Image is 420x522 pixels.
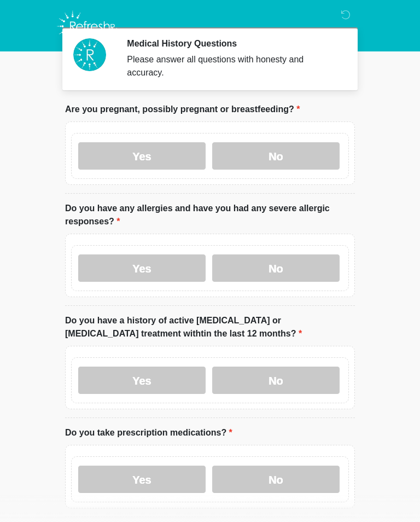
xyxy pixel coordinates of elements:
label: No [212,142,340,170]
label: Do you have any allergies and have you had any severe allergic responses? [65,202,355,228]
img: Refresh RX Logo [54,8,120,44]
img: Agent Avatar [73,38,106,71]
label: No [212,466,340,493]
label: Yes [78,367,206,394]
div: Please answer all questions with honesty and accuracy. [127,53,339,79]
label: Do you take prescription medications? [65,426,232,439]
label: No [212,367,340,394]
label: Yes [78,142,206,170]
label: No [212,254,340,282]
label: Do you have a history of active [MEDICAL_DATA] or [MEDICAL_DATA] treatment withtin the last 12 mo... [65,314,355,340]
label: Yes [78,466,206,493]
label: Are you pregnant, possibly pregnant or breastfeeding? [65,103,300,116]
label: Yes [78,254,206,282]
